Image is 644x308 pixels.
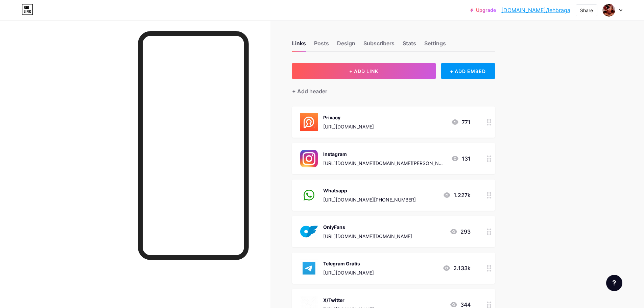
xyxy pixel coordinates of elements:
[349,68,378,74] span: + ADD LINK
[323,269,374,276] div: [URL][DOMAIN_NAME]
[314,39,329,51] div: Posts
[323,150,446,158] div: Instagram
[443,264,471,272] div: 2.133k
[323,196,416,203] div: [URL][DOMAIN_NAME][PHONE_NUMBER]
[451,118,471,126] div: 771
[323,160,446,167] div: [URL][DOMAIN_NAME][DOMAIN_NAME][PERSON_NAME]
[323,187,416,194] div: Whatsapp
[323,123,374,130] div: [URL][DOMAIN_NAME]
[300,223,318,240] img: OnlyFans
[292,87,327,95] div: + Add header
[300,150,318,167] img: Instagram
[443,191,471,199] div: 1.227k
[441,63,495,79] div: + ADD EMBED
[323,114,374,121] div: Privacy
[424,39,446,51] div: Settings
[580,7,593,14] div: Share
[451,155,471,163] div: 131
[323,260,374,267] div: Telegram Grátis
[292,39,306,51] div: Links
[300,113,318,131] img: Privacy
[602,4,615,17] img: lehbraga
[323,223,412,231] div: OnlyFans
[323,297,374,304] div: X/Twitter
[403,39,416,51] div: Stats
[450,228,471,236] div: 293
[292,63,436,79] button: + ADD LINK
[300,259,318,277] img: Telegram Grátis
[337,39,355,51] div: Design
[300,186,318,204] img: Whatsapp
[470,7,496,13] a: Upgrade
[323,233,412,240] div: [URL][DOMAIN_NAME][DOMAIN_NAME]
[363,39,395,51] div: Subscribers
[501,6,570,14] a: [DOMAIN_NAME]/lehbraga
